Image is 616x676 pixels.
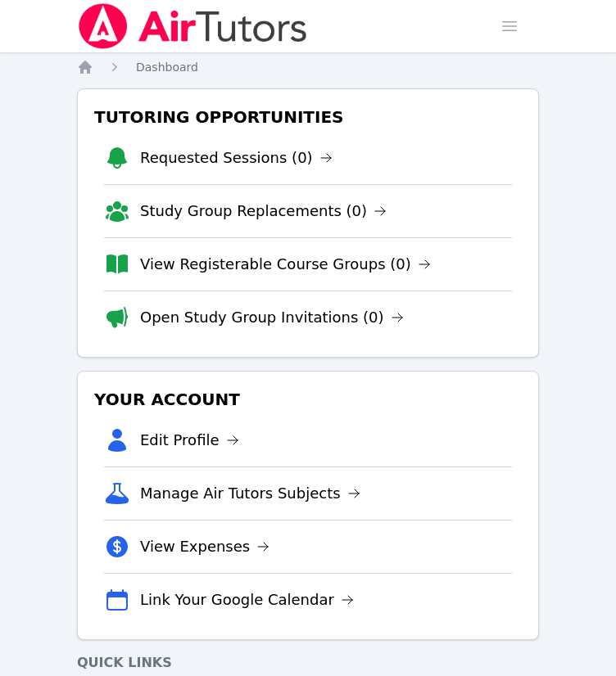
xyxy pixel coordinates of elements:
a: Study Group Replacements (0) [140,200,387,223]
a: View Expenses [140,535,269,558]
span: Dashboard [136,61,198,74]
h4: Quick Links [77,653,539,673]
img: Air Tutors [77,3,309,49]
a: Requested Sessions (0) [140,146,333,169]
h3: Your Account [91,385,525,414]
a: Edit Profile [140,429,239,452]
a: Manage Air Tutors Subjects [140,482,360,505]
a: Open Study Group Invitations (0) [140,306,404,329]
h3: Tutoring Opportunities [91,102,525,132]
a: Link Your Google Calendar [140,588,354,611]
a: View Registerable Course Groups (0) [140,253,431,276]
nav: Breadcrumb [77,59,539,75]
a: Dashboard [136,59,198,75]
